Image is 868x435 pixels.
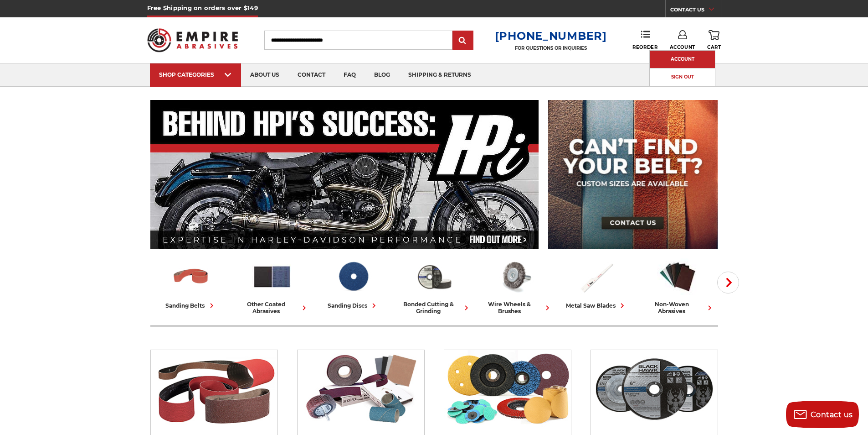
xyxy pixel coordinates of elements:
[154,257,228,310] a: sanding belts
[399,63,480,87] a: shipping & returns
[414,257,454,296] img: Bonded Cutting & Grinding
[147,22,238,58] img: Empire Abrasives
[316,257,390,310] a: sanding discs
[235,301,309,314] div: other coated abrasives
[478,257,552,314] a: wire wheels & brushes
[151,350,277,428] img: Sanding Belts
[252,257,292,296] img: Other Coated Abrasives
[650,68,715,86] a: Sign Out
[495,45,607,51] p: FOR QUESTIONS OR INQUIRIES
[670,5,721,17] a: CONTACT US
[288,63,334,87] a: contact
[657,257,698,296] img: Non-woven Abrasives
[811,410,853,419] span: Contact us
[241,63,288,87] a: about us
[717,272,739,293] button: Next
[444,350,571,428] img: Sanding Discs
[397,257,471,314] a: bonded cutting & grinding
[159,71,232,78] div: SHOP CATEGORIES
[495,29,607,42] a: [PHONE_NUMBER]
[298,350,424,428] img: Other Coated Abrasives
[548,100,718,249] img: promo banner for custom belts.
[591,350,718,428] img: Bonded Cutting & Grinding
[454,31,472,50] input: Submit
[171,257,211,296] img: Sanding Belts
[650,51,715,68] a: Account
[641,301,714,314] div: non-woven abrasives
[334,63,365,87] a: faq
[333,257,373,296] img: Sanding Discs
[397,301,471,314] div: bonded cutting & grinding
[565,301,627,310] div: metal saw blades
[707,30,721,50] a: Cart
[495,257,535,296] img: Wire Wheels & Brushes
[327,301,379,310] div: sanding discs
[786,401,859,428] button: Contact us
[632,30,657,50] a: Reorder
[150,100,539,249] img: Banner for an interview featuring Horsepower Inc who makes Harley performance upgrades featured o...
[670,44,695,50] span: Account
[165,301,216,310] div: sanding belts
[365,63,399,87] a: blog
[235,257,309,314] a: other coated abrasives
[632,44,657,50] span: Reorder
[707,44,721,50] span: Cart
[478,301,552,314] div: wire wheels & brushes
[576,257,616,296] img: Metal Saw Blades
[560,257,633,310] a: metal saw blades
[641,257,714,314] a: non-woven abrasives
